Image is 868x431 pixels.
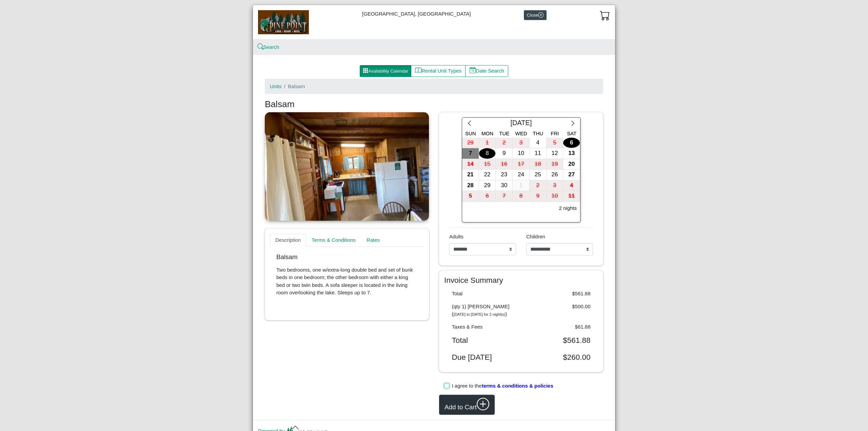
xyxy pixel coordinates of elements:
span: Adults [449,234,463,239]
a: Rates [361,234,385,247]
button: 27 [563,170,580,180]
div: 25 [530,170,546,180]
button: 10 [547,191,564,202]
div: 17 [513,159,529,170]
div: [GEOGRAPHIC_DATA], [GEOGRAPHIC_DATA] [253,5,615,39]
svg: book [415,67,421,74]
svg: grid3x3 gap fill [363,68,368,73]
button: chevron left [462,118,477,130]
div: 30 [496,180,512,191]
button: 8 [513,191,530,202]
div: Total [447,336,521,345]
button: 3 [513,138,530,149]
a: Description [270,234,306,247]
p: Two bedrooms, one w/extra-long double bed and set of bunk beds in one bedroom; the other bedroom ... [276,266,417,297]
button: 5 [462,191,479,202]
button: 5 [547,138,564,149]
div: 21 [462,170,479,180]
svg: plus circle [477,398,490,411]
span: Fri [551,131,559,136]
span: terms & conditions & policies [482,383,553,389]
button: 3 [547,180,564,191]
svg: search [258,44,263,50]
svg: cart [600,10,610,20]
div: 26 [547,170,563,180]
svg: x circle [538,12,544,18]
div: 7 [496,191,512,201]
button: 2 [530,180,547,191]
button: 6 [479,191,496,202]
div: 4 [563,180,580,191]
button: 1 [513,180,530,191]
button: grid3x3 gap fillAvailability Calendar [360,65,411,77]
div: [DATE] [477,118,566,130]
button: 25 [530,170,547,180]
button: chevron right [566,118,580,130]
div: 28 [462,180,479,191]
div: Total [447,290,521,298]
div: 29 [462,138,479,148]
div: 11 [563,191,580,201]
div: $561.88 [521,290,596,298]
div: 1 [479,138,496,148]
span: Thu [533,131,543,136]
svg: chevron left [466,120,473,126]
div: 24 [513,170,529,180]
span: Sun [465,131,476,136]
span: Children [526,234,545,239]
div: 10 [513,148,529,159]
a: Terms & Conditions [306,234,361,247]
button: 16 [496,159,513,170]
div: $260.00 [521,353,596,362]
button: 6 [563,138,580,149]
span: Tue [499,131,509,136]
div: 5 [462,191,479,201]
span: Balsam [288,83,305,89]
label: I agree to the [452,382,553,390]
div: 10 [547,191,563,201]
div: 14 [462,159,479,170]
a: searchSearch [258,44,279,50]
button: 24 [513,170,530,180]
button: 4 [530,138,547,149]
div: 6 [563,138,580,148]
button: 8 [479,148,496,159]
div: 18 [530,159,546,170]
div: 5 [547,138,563,148]
h6: 2 nights [559,205,577,211]
button: 11 [530,148,547,159]
h3: Balsam [265,99,603,110]
div: Taxes & Fees [447,323,521,331]
button: 21 [462,170,479,180]
button: 12 [547,148,564,159]
a: Units [270,83,281,89]
button: 18 [530,159,547,170]
button: Closex circle [524,10,547,20]
div: 16 [496,159,512,170]
button: Add to Cartplus circle [439,395,495,415]
div: $561.88 [521,336,596,345]
div: 22 [479,170,496,180]
button: 9 [530,191,547,202]
div: 13 [563,148,580,159]
button: 10 [513,148,530,159]
div: 7 [462,148,479,159]
span: Wed [515,131,527,136]
div: $61.88 [521,323,596,331]
button: 15 [479,159,496,170]
button: 29 [479,180,496,191]
div: 20 [563,159,580,170]
button: 2 [496,138,513,149]
div: 1 [513,180,529,191]
svg: chevron right [570,120,576,126]
button: 23 [496,170,513,180]
button: 28 [462,180,479,191]
button: calendar dateDate Search [465,65,508,77]
span: Sat [567,131,576,136]
div: (qty 1) [PERSON_NAME] ( ) [447,303,521,318]
p: Balsam [276,253,417,261]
